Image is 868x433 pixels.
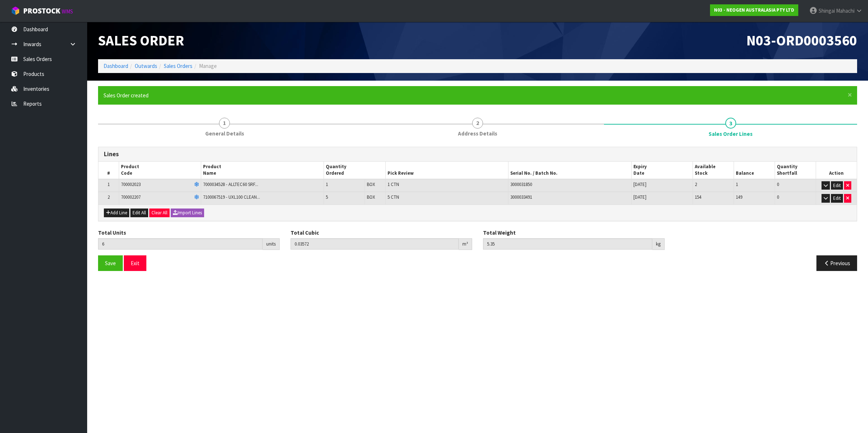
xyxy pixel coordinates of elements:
[108,194,110,200] span: 2
[831,194,843,203] button: Edit
[695,194,701,200] span: 154
[693,162,734,179] th: Available Stock
[291,238,459,250] input: Total Cubic
[104,151,851,158] h3: Lines
[98,31,184,49] span: Sales Order
[367,194,375,200] span: BOX
[98,162,119,179] th: #
[164,62,192,69] a: Sales Orders
[510,194,532,200] span: 3000033491
[508,162,632,179] th: Serial No. / Batch No.
[472,118,483,129] span: 2
[631,162,693,179] th: Expiry Date
[119,162,201,179] th: Product Code
[171,209,204,217] button: Import Lines
[104,62,128,69] a: Dashboard
[104,92,149,99] span: Sales Order created
[326,181,328,187] span: 1
[367,181,375,187] span: BOX
[385,162,508,179] th: Pick Review
[149,209,170,217] button: Clear All
[775,162,816,179] th: Quantity Shortfall
[633,181,646,187] span: [DATE]
[121,194,141,200] span: 700002207
[124,255,146,271] button: Exit
[709,130,753,138] span: Sales Order Lines
[11,6,20,15] img: cube-alt.png
[633,194,646,200] span: [DATE]
[388,194,399,200] span: 5 CTN
[108,181,110,187] span: 1
[135,62,157,69] a: Outwards
[219,118,230,129] span: 1
[105,260,116,267] span: Save
[203,181,258,187] span: 7000034528 - ALLTEC60 SRF...
[736,181,738,187] span: 1
[203,194,260,200] span: 7100067519 - UXL100 CLEAN...
[98,238,263,250] input: Total Units
[263,238,280,250] div: units
[652,238,665,250] div: kg
[324,162,385,179] th: Quantity Ordered
[777,181,779,187] span: 0
[62,8,73,15] small: WMS
[746,31,857,49] span: N03-ORD0003560
[725,118,736,129] span: 3
[98,229,126,236] label: Total Units
[388,181,399,187] span: 1 CTN
[695,181,697,187] span: 2
[510,181,532,187] span: 3000031850
[848,90,852,100] span: ×
[831,181,843,190] button: Edit
[458,130,497,137] span: Address Details
[836,7,855,14] span: Mahachi
[98,255,123,271] button: Save
[130,209,148,217] button: Edit All
[819,7,835,14] span: Shingai
[459,238,472,250] div: m³
[326,194,328,200] span: 5
[714,7,794,13] strong: N03 - NEOGEN AUSTRALASIA PTY LTD
[194,182,199,187] i: Frozen Goods
[816,255,857,271] button: Previous
[199,62,217,69] span: Manage
[23,6,60,16] span: ProStock
[777,194,779,200] span: 0
[104,209,129,217] button: Add Line
[816,162,857,179] th: Action
[483,229,516,236] label: Total Weight
[736,194,742,200] span: 149
[205,130,244,137] span: General Details
[734,162,775,179] th: Balance
[201,162,324,179] th: Product Name
[194,195,199,200] i: Frozen Goods
[483,238,652,250] input: Total Weight
[291,229,319,236] label: Total Cubic
[98,141,857,276] span: Sales Order Lines
[121,181,141,187] span: 700002023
